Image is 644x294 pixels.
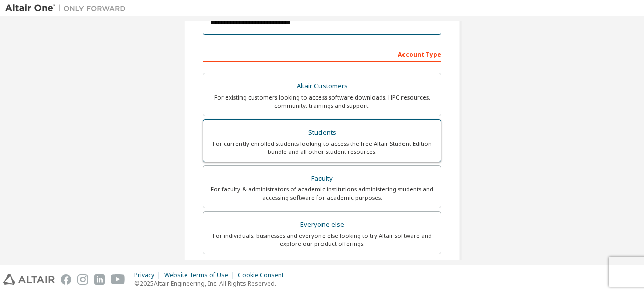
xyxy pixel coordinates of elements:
[209,185,435,202] div: For faculty & administrators of academic institutions administering students and accessing softwa...
[238,271,290,279] div: Cookie Consent
[164,271,238,279] div: Website Terms of Use
[209,79,435,93] div: Altair Customers
[111,274,125,285] img: youtube.svg
[134,271,164,279] div: Privacy
[209,140,435,156] div: For currently enrolled students looking to access the free Altair Student Edition bundle and all ...
[134,279,290,288] p: © 2025 Altair Engineering, Inc. All Rights Reserved.
[77,274,88,285] img: instagram.svg
[94,274,105,285] img: linkedin.svg
[209,126,435,140] div: Students
[203,46,441,62] div: Account Type
[209,232,435,248] div: For individuals, businesses and everyone else looking to try Altair software and explore our prod...
[61,274,71,285] img: facebook.svg
[3,274,55,285] img: altair_logo.svg
[209,172,435,186] div: Faculty
[5,3,131,13] img: Altair One
[209,218,435,232] div: Everyone else
[209,93,435,110] div: For existing customers looking to access software downloads, HPC resources, community, trainings ...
